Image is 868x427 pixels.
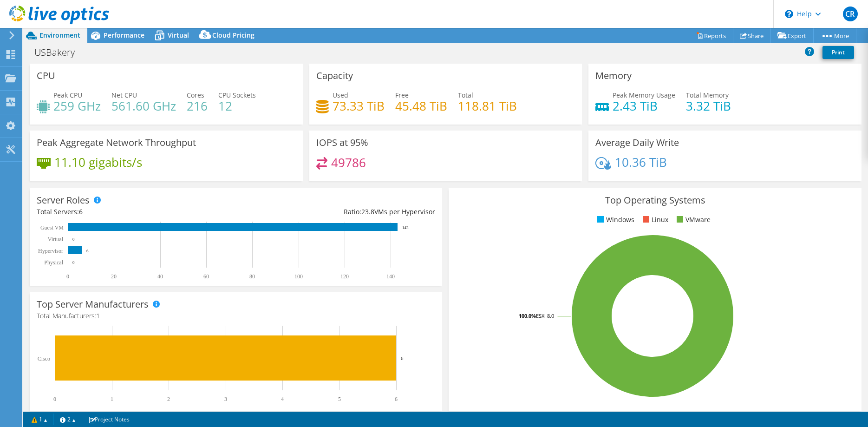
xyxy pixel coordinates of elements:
[401,355,404,361] text: 6
[72,260,75,265] text: 0
[613,101,675,111] h4: 2.43 TiB
[615,157,667,167] h4: 10.36 TiB
[218,101,256,111] h4: 12
[82,414,136,425] a: Project Notes
[38,248,63,254] text: Hypervisor
[458,91,473,99] span: Total
[66,273,69,280] text: 0
[456,195,854,205] h3: Top Operating Systems
[39,31,80,39] span: Environment
[53,91,82,99] span: Peak CPU
[338,396,341,402] text: 5
[458,101,517,111] h4: 118.81 TiB
[316,71,353,81] h3: Capacity
[96,311,100,320] span: 1
[294,273,303,280] text: 100
[111,91,137,99] span: Net CPU
[212,31,255,39] span: Cloud Pricing
[111,273,117,280] text: 20
[536,312,554,319] tspan: ESXi 8.0
[595,71,632,81] h3: Memory
[218,91,256,99] span: CPU Sockets
[224,396,227,402] text: 3
[37,138,196,148] h3: Peak Aggregate Network Throughput
[770,28,814,43] a: Export
[37,299,149,309] h3: Top Server Manufacturers
[203,273,209,280] text: 60
[249,273,255,280] text: 80
[167,396,170,402] text: 2
[187,91,204,99] span: Cores
[37,311,435,321] h4: Total Manufacturers:
[37,207,236,217] div: Total Servers:
[54,157,142,167] h4: 11.10 gigabits/s
[157,273,163,280] text: 40
[236,207,435,217] div: Ratio: VMs per Hypervisor
[402,225,409,230] text: 143
[519,312,536,319] tspan: 100.0%
[168,31,189,39] span: Virtual
[595,138,679,148] h3: Average Daily Write
[53,101,101,111] h4: 259 GHz
[72,237,75,242] text: 0
[595,215,634,225] li: Windows
[686,101,731,111] h4: 3.32 TiB
[674,215,711,225] li: VMware
[111,101,176,111] h4: 561.60 GHz
[813,28,856,43] a: More
[48,236,64,243] text: Virtual
[386,273,395,280] text: 140
[333,101,385,111] h4: 73.33 TiB
[395,101,447,111] h4: 45.48 TiB
[689,28,733,43] a: Reports
[333,91,348,99] span: Used
[37,71,55,81] h3: CPU
[86,249,89,253] text: 6
[785,10,793,18] svg: \n
[843,7,858,21] span: CR
[37,195,90,205] h3: Server Roles
[331,158,366,168] h4: 49786
[44,259,63,266] text: Physical
[340,273,349,280] text: 120
[281,396,284,402] text: 4
[640,215,668,225] li: Linux
[25,414,54,425] a: 1
[613,91,675,99] span: Peak Memory Usage
[104,31,144,39] span: Performance
[79,207,83,216] span: 6
[111,396,113,402] text: 1
[822,46,854,59] a: Print
[53,396,56,402] text: 0
[316,138,368,148] h3: IOPS at 95%
[187,101,208,111] h4: 216
[38,355,50,362] text: Cisco
[395,91,409,99] span: Free
[53,414,82,425] a: 2
[361,207,374,216] span: 23.8
[733,28,771,43] a: Share
[30,47,89,58] h1: USBakery
[395,396,398,402] text: 6
[686,91,729,99] span: Total Memory
[40,224,64,231] text: Guest VM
